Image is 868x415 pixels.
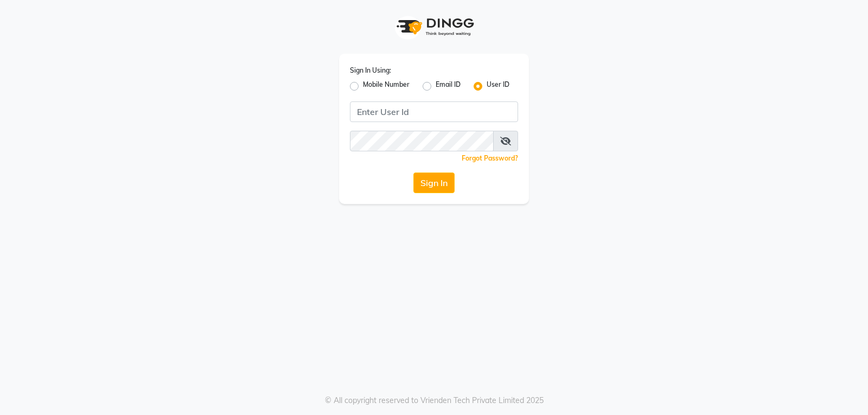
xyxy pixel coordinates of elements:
input: Username [350,131,494,151]
a: Forgot Password? [462,154,518,162]
input: Username [350,101,518,122]
label: Sign In Using: [350,66,391,75]
img: logo1.svg [391,11,477,43]
label: Mobile Number [363,80,410,93]
label: User ID [487,80,509,93]
button: Sign In [413,173,455,193]
label: Email ID [436,80,461,93]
